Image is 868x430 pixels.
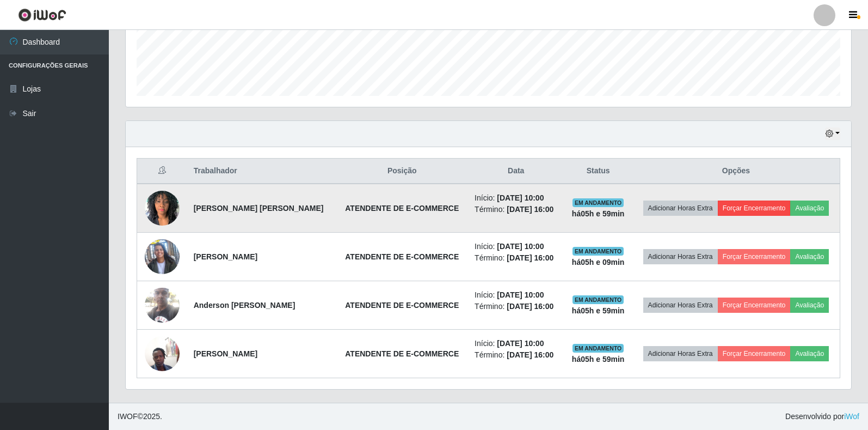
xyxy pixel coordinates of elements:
time: [DATE] 10:00 [497,242,544,251]
li: Término: [475,301,557,312]
img: 1748449029171.jpeg [145,185,180,231]
time: [DATE] 10:00 [497,339,544,348]
time: [DATE] 16:00 [507,253,553,262]
strong: há 05 h e 09 min [572,258,625,267]
span: IWOF [118,412,138,421]
th: Opções [632,159,840,184]
li: Término: [475,252,557,264]
span: EM ANDAMENTO [572,295,624,304]
button: Avaliação [790,249,829,264]
time: [DATE] 16:00 [507,350,553,359]
button: Adicionar Horas Extra [643,201,718,216]
button: Avaliação [790,298,829,313]
strong: há 05 h e 59 min [572,355,625,364]
strong: ATENDENTE DE E-COMMERCE [345,204,459,213]
button: Forçar Encerramento [718,346,791,361]
button: Avaliação [790,346,829,361]
button: Forçar Encerramento [718,298,791,313]
strong: [PERSON_NAME] [194,349,257,358]
button: Forçar Encerramento [718,201,791,216]
li: Início: [475,338,557,349]
th: Posição [336,159,468,184]
button: Adicionar Horas Extra [643,249,718,264]
strong: há 05 h e 59 min [572,306,625,315]
strong: ATENDENTE DE E-COMMERCE [345,301,459,310]
time: [DATE] 10:00 [497,290,544,299]
th: Trabalhador [187,159,336,184]
span: © 2025 . [118,411,162,422]
time: [DATE] 16:00 [507,302,553,311]
strong: [PERSON_NAME] [194,252,257,261]
span: EM ANDAMENTO [572,198,624,207]
li: Início: [475,192,557,204]
button: Adicionar Horas Extra [643,298,718,313]
li: Início: [475,289,557,301]
strong: há 05 h e 59 min [572,209,625,218]
th: Status [564,159,632,184]
span: Desenvolvido por [785,411,859,422]
button: Forçar Encerramento [718,249,791,264]
strong: Anderson [PERSON_NAME] [194,301,296,310]
a: iWof [844,412,859,421]
time: [DATE] 16:00 [507,205,553,214]
strong: ATENDENTE DE E-COMMERCE [345,252,459,261]
li: Início: [475,241,557,252]
button: Adicionar Horas Extra [643,346,718,361]
button: Avaliação [790,201,829,216]
strong: [PERSON_NAME] [PERSON_NAME] [194,204,324,213]
li: Término: [475,349,557,361]
time: [DATE] 10:00 [497,193,544,202]
li: Término: [475,204,557,215]
img: 1756170415861.jpeg [145,282,180,328]
img: 1753373810898.jpeg [145,226,180,288]
span: EM ANDAMENTO [572,344,624,353]
img: CoreUI Logo [18,8,66,22]
th: Data [468,159,564,184]
span: EM ANDAMENTO [572,247,624,256]
strong: ATENDENTE DE E-COMMERCE [345,349,459,358]
img: 1756672317215.jpeg [145,330,180,377]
